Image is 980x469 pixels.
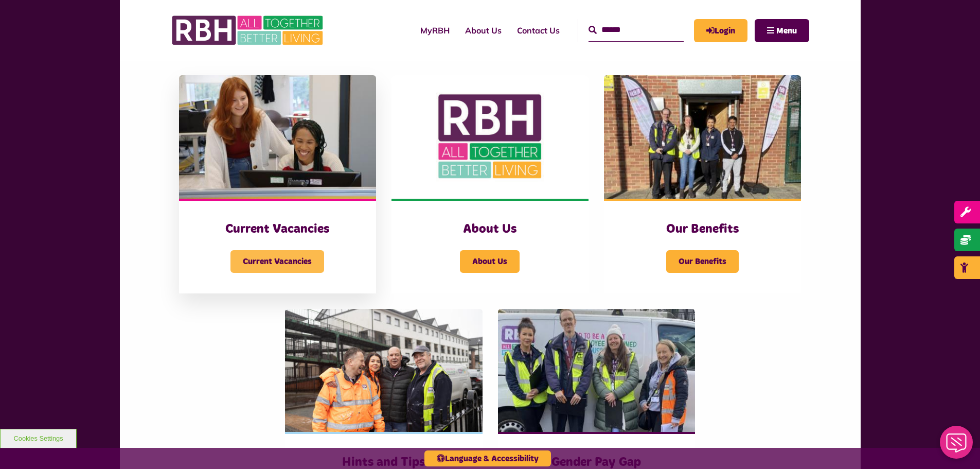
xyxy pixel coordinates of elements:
[171,10,326,50] img: RBH
[509,16,567,44] a: Contact Us
[460,250,520,273] span: About Us
[604,75,801,293] a: Our Benefits Our Benefits
[776,27,797,35] span: Menu
[391,75,589,293] a: About Us About Us
[424,450,551,466] button: Language & Accessibility
[457,16,509,44] a: About Us
[230,250,324,273] span: Current Vacancies
[666,250,739,273] span: Our Benefits
[413,16,457,44] a: MyRBH
[604,75,801,199] img: Dropinfreehold2
[694,19,747,42] a: MyRBH
[179,75,376,293] a: Current Vacancies Current Vacancies
[934,423,980,469] iframe: Netcall Web Assistant for live chat
[498,309,695,432] img: 391760240 1590016381793435 2179504426197536539 N
[391,75,589,199] img: RBH Logo Social Media 480X360 (1)
[200,221,355,237] h3: Current Vacancies
[589,19,684,41] input: Search
[179,75,376,199] img: IMG 1470
[755,19,809,42] button: Navigation
[412,221,568,237] h3: About Us
[285,309,482,432] img: SAZMEDIA RBH 21FEB24 46
[625,221,780,237] h3: Our Benefits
